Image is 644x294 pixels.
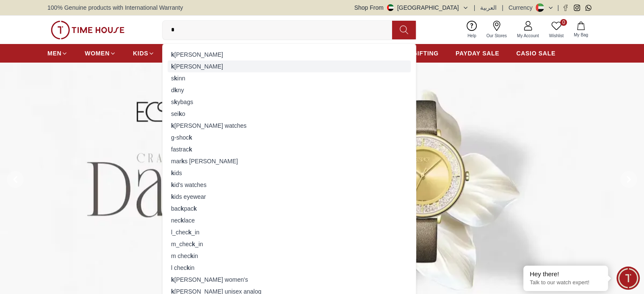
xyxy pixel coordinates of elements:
span: | [474,3,475,12]
div: [PERSON_NAME] women's [168,274,411,286]
span: 100% Genuine products with International Warranty [47,3,183,12]
div: [PERSON_NAME] [168,60,411,72]
strong: k [181,205,184,212]
strong: k [181,217,184,224]
strong: k [189,146,192,153]
div: m chec in [168,250,411,262]
strong: k [193,205,197,212]
div: s inn [168,72,411,84]
span: Help [464,33,480,39]
strong: k [174,75,177,82]
div: Chat Widget [616,267,640,290]
div: id's watches [168,179,411,191]
span: CASIO SALE [516,49,556,58]
div: fastrac [168,143,411,155]
strong: k [171,193,174,200]
strong: k [174,99,177,105]
div: bac pac [168,203,411,214]
strong: k [171,170,174,176]
div: nec lace [168,214,411,226]
img: ... [51,21,124,39]
strong: k [171,181,174,188]
p: Talk to our watch expert! [530,279,602,286]
strong: k [181,158,185,165]
div: Hey there! [530,270,602,278]
strong: k [174,87,178,93]
strong: k [190,253,193,259]
a: MEN [47,46,68,61]
button: العربية [480,3,497,12]
a: WOMEN [85,46,116,61]
span: MEN [47,49,61,58]
span: | [557,3,559,12]
div: ids eyewear [168,191,411,203]
span: My Account [514,33,542,39]
span: PAYDAY SALE [456,49,499,58]
span: 0 [560,19,567,26]
span: GIFTING [412,49,439,58]
a: Instagram [574,5,580,11]
a: KIDS [133,46,155,61]
strong: k [171,276,174,283]
strong: k [189,134,192,141]
div: ids [168,167,411,179]
span: KIDS [133,49,148,58]
a: Facebook [562,5,569,11]
div: l_chec _in [168,226,411,238]
span: My Bag [570,32,591,38]
img: United Arab Emirates [387,4,394,11]
div: [PERSON_NAME] [168,49,411,60]
div: g-shoc [168,132,411,143]
strong: k [171,51,174,58]
div: Currency [509,3,536,12]
div: [PERSON_NAME] watches [168,120,411,132]
span: WOMEN [85,49,110,58]
a: CASIO SALE [516,46,556,61]
button: My Bag [569,20,593,40]
span: Wishlist [546,33,567,39]
strong: k [179,110,182,117]
span: Our Stores [483,33,510,39]
div: mar s [PERSON_NAME] [168,155,411,167]
div: sei o [168,108,411,120]
a: GIFTING [412,46,439,61]
div: s ybags [168,96,411,108]
a: PAYDAY SALE [456,46,499,61]
a: Our Stores [481,19,512,41]
div: d ny [168,84,411,96]
button: Shop From[GEOGRAPHIC_DATA] [354,3,469,12]
strong: k [171,122,174,129]
strong: k [192,241,195,247]
a: 0Wishlist [544,19,569,41]
div: m_chec _in [168,238,411,250]
span: | [502,3,503,12]
div: l chec in [168,262,411,274]
a: Whatsapp [585,5,591,11]
strong: k [171,63,174,70]
strong: k [188,229,191,236]
a: Help [462,19,481,41]
strong: k [187,264,190,271]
